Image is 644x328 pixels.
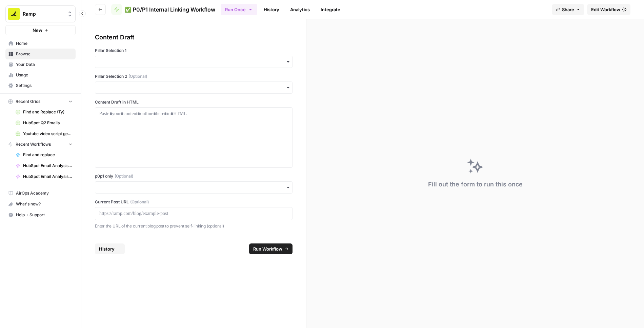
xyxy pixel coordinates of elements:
[587,4,630,15] a: Edit Workflow
[115,173,133,179] span: (Optional)
[5,199,76,209] button: What's new?
[95,173,293,179] label: p0p1 only
[5,49,76,59] a: Browse
[16,83,73,89] span: Settings
[5,96,76,107] button: Recent Grids
[23,131,73,137] span: Youtube video script generator
[5,188,76,199] a: AirOps Academy
[128,73,147,79] span: (Optional)
[95,243,125,254] button: History
[95,73,293,79] label: Pillar Selection 2
[13,107,76,117] a: Find and Replace (Ty)
[317,4,344,15] a: Integrate
[111,4,215,15] a: ✅ P0/P1 Internal Linking Workflow
[23,163,73,169] span: HubSpot Email Analysis Segment - Low Performers
[5,59,76,70] a: Your Data
[13,149,76,160] a: Find and replace
[23,109,73,115] span: Find and Replace (Ty)
[428,180,523,189] div: Fill out the form to run this once
[5,38,76,49] a: Home
[16,51,73,57] span: Browse
[16,212,73,218] span: Help + Support
[5,139,76,149] button: Recent Workflows
[5,25,76,35] button: New
[125,5,215,14] span: ✅ P0/P1 Internal Linking Workflow
[591,6,620,13] span: Edit Workflow
[23,120,73,126] span: HubSpot Q2 Emails
[130,199,149,205] span: (Optional)
[95,33,293,42] div: Content Draft
[13,117,76,128] a: HubSpot Q2 Emails
[6,199,75,209] div: What's new?
[5,209,76,220] button: Help + Support
[16,98,40,105] span: Recent Grids
[95,223,293,230] p: Enter the URL of the current blog post to prevent self-linking (optional)
[562,6,574,13] span: Share
[23,11,64,17] span: Ramp
[253,245,282,252] span: Run Workflow
[95,99,293,105] label: Content Draft in HTML
[552,4,584,15] button: Share
[260,4,283,15] a: History
[16,72,73,78] span: Usage
[249,243,293,254] button: Run Workflow
[8,8,20,20] img: Ramp Logo
[95,48,293,54] label: Pillar Selection 1
[99,245,115,252] span: History
[13,160,76,171] a: HubSpot Email Analysis Segment - Low Performers
[13,128,76,139] a: Youtube video script generator
[16,141,51,147] span: Recent Workflows
[16,61,73,68] span: Your Data
[5,5,76,22] button: Workspace: Ramp
[16,190,73,196] span: AirOps Academy
[5,80,76,91] a: Settings
[95,199,293,205] label: Current Post URL
[5,70,76,80] a: Usage
[23,152,73,158] span: Find and replace
[23,174,73,180] span: HubSpot Email Analysis Segment
[33,27,42,34] span: New
[16,40,73,47] span: Home
[286,4,314,15] a: Analytics
[221,4,257,15] button: Run Once
[13,171,76,182] a: HubSpot Email Analysis Segment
